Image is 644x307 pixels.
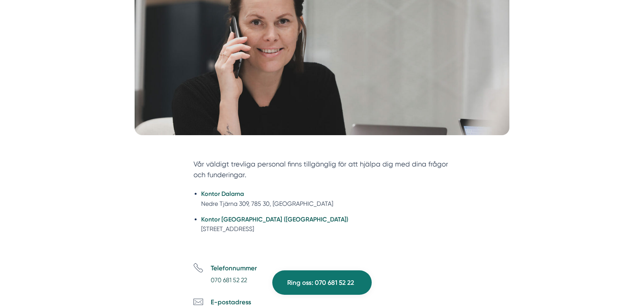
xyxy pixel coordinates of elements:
strong: Kontor [GEOGRAPHIC_DATA] ([GEOGRAPHIC_DATA]) [201,216,348,223]
li: [STREET_ADDRESS] [201,215,450,234]
li: Nedre Tjärna 309, 785 30, [GEOGRAPHIC_DATA] [201,189,450,208]
svg: Telefon [194,263,203,273]
h5: Telefonnummer [211,263,257,273]
section: Vår väldigt trevliga personal finns tillgänglig för att hjälpa dig med dina frågor och funderingar. [194,159,450,184]
a: 070 681 52 22 [211,276,247,284]
a: Ring oss: 070 681 52 22 [272,270,372,295]
strong: Kontor Dalarna [201,190,244,197]
span: Ring oss: 070 681 52 22 [287,278,354,288]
